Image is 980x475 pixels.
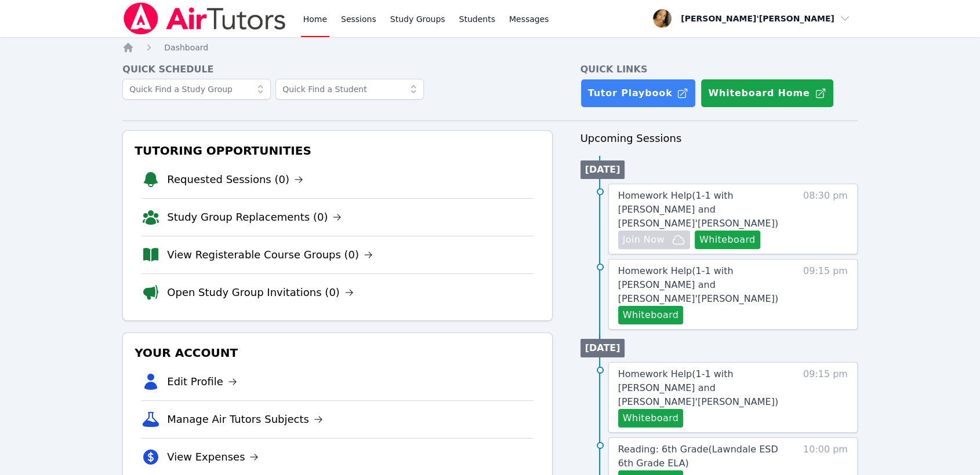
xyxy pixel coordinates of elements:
[580,339,625,357] li: [DATE]
[618,367,790,409] a: Homework Help(1-1 with [PERSON_NAME] and [PERSON_NAME]'[PERSON_NAME])
[122,2,286,35] img: Air Tutors
[618,231,690,249] button: Join Now
[167,209,342,225] a: Study Group Replacements (0)
[803,264,848,324] span: 09:15 pm
[618,443,790,470] a: Reading: 6th Grade(Lawndale ESD 6th Grade ELA)
[580,160,625,179] li: [DATE]
[623,233,665,247] span: Join Now
[700,79,833,108] button: Whiteboard Home
[167,411,323,427] a: Manage Air Tutors Subjects
[167,247,373,263] a: View Registerable Course Groups (0)
[695,231,760,249] button: Whiteboard
[164,42,208,53] a: Dashboard
[803,367,848,427] span: 09:15 pm
[618,265,778,304] span: Homework Help ( 1-1 with [PERSON_NAME] and [PERSON_NAME]'[PERSON_NAME] )
[618,189,790,231] a: Homework Help(1-1 with [PERSON_NAME] and [PERSON_NAME]'[PERSON_NAME])
[132,342,542,363] h3: Your Account
[618,190,778,229] span: Homework Help ( 1-1 with [PERSON_NAME] and [PERSON_NAME]'[PERSON_NAME] )
[122,79,271,100] input: Quick Find a Study Group
[122,42,858,53] nav: Breadcrumb
[618,444,778,469] span: Reading: 6th Grade ( Lawndale ESD 6th Grade ELA )
[167,284,354,301] a: Open Study Group Invitations (0)
[167,374,237,390] a: Edit Profile
[580,63,858,76] h4: Quick Links
[618,306,684,324] button: Whiteboard
[580,130,858,147] h3: Upcoming Sessions
[167,449,259,465] a: View Expenses
[275,79,424,100] input: Quick Find a Student
[122,63,552,76] h4: Quick Schedule
[167,171,303,188] a: Requested Sessions (0)
[164,43,208,52] span: Dashboard
[803,189,848,249] span: 08:30 pm
[618,368,778,407] span: Homework Help ( 1-1 with [PERSON_NAME] and [PERSON_NAME]'[PERSON_NAME] )
[618,409,684,427] button: Whiteboard
[509,13,549,25] span: Messages
[580,79,696,108] a: Tutor Playbook
[132,140,542,161] h3: Tutoring Opportunities
[618,264,790,306] a: Homework Help(1-1 with [PERSON_NAME] and [PERSON_NAME]'[PERSON_NAME])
